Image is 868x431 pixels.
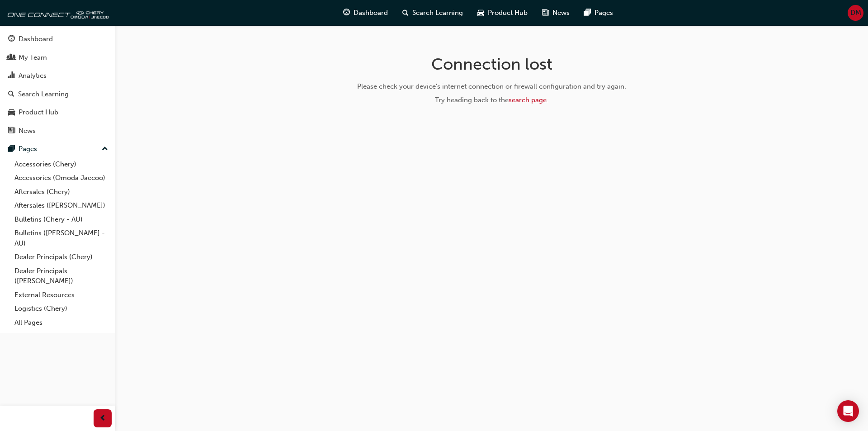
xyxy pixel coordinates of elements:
a: pages-iconPages [577,4,620,22]
a: My Team [4,49,112,66]
a: guage-iconDashboard [336,4,395,22]
a: Accessories (Omoda Jaecoo) [11,171,112,185]
div: Analytics [19,71,47,81]
div: My Team [19,52,47,63]
span: search-icon [402,7,409,19]
div: Dashboard [19,34,53,44]
button: Pages [4,141,112,157]
a: Aftersales (Chery) [11,185,112,199]
span: up-icon [102,143,108,155]
a: Dealer Principals (Chery) [11,250,112,264]
span: car-icon [8,109,15,117]
a: Logistics (Chery) [11,302,112,316]
span: car-icon [477,7,484,19]
a: Bulletins (Chery - AU) [11,213,112,227]
span: news-icon [542,7,549,19]
a: news-iconNews [535,4,577,22]
span: prev-icon [99,413,106,424]
a: Bulletins ([PERSON_NAME] - AU) [11,226,112,250]
a: Aftersales ([PERSON_NAME]) [11,199,112,213]
span: guage-icon [343,7,350,19]
a: Search Learning [4,86,112,103]
span: search-icon [8,90,14,99]
span: chart-icon [8,72,15,80]
span: people-icon [8,54,15,62]
a: search page [509,96,547,104]
a: Accessories (Chery) [11,157,112,171]
span: pages-icon [8,145,15,153]
a: News [4,123,112,139]
a: Dashboard [4,31,112,47]
span: Product Hub [488,8,528,18]
a: All Pages [11,316,112,330]
div: Open Intercom Messenger [837,400,859,422]
a: search-iconSearch Learning [395,4,470,22]
a: Product Hub [4,104,112,121]
button: DashboardMy TeamAnalyticsSearch LearningProduct HubNews [4,29,112,141]
a: car-iconProduct Hub [470,4,535,22]
div: Search Learning [18,89,69,99]
span: Dashboard [354,8,388,18]
div: Product Hub [19,107,58,118]
span: DM [850,8,861,18]
img: oneconnect [5,4,108,22]
h1: Connection lost [349,54,635,74]
a: Analytics [4,67,112,84]
span: Pages [594,8,613,18]
span: news-icon [8,127,15,135]
div: Pages [19,144,37,154]
div: Please check your device's internet connection or firewall configuration and try again. [349,81,635,92]
button: DM [848,5,863,21]
span: guage-icon [8,35,15,43]
span: Try heading back to the . [435,96,548,104]
a: Dealer Principals ([PERSON_NAME]) [11,264,112,288]
span: pages-icon [584,7,591,19]
span: News [552,8,570,18]
span: Search Learning [412,8,463,18]
div: News [19,126,36,136]
a: External Resources [11,288,112,302]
